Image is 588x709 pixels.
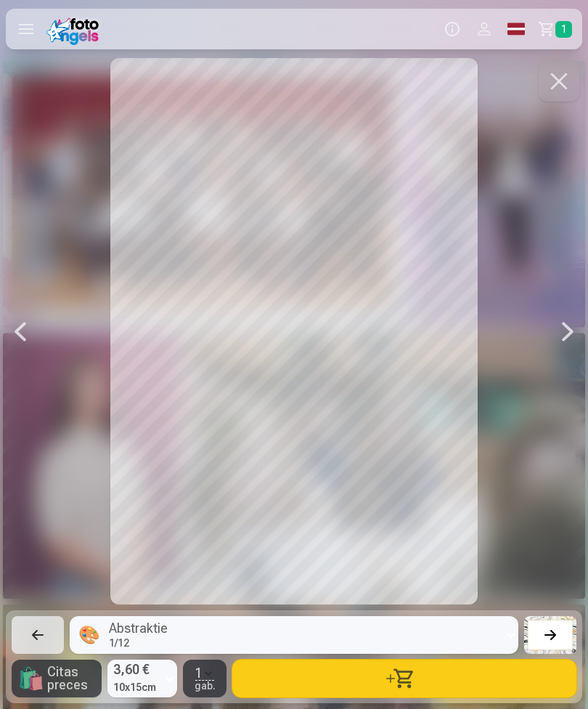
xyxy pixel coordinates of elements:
[113,680,156,694] span: 10x15cm
[109,622,168,635] div: Abstraktie
[78,623,100,647] div: 🎨
[47,665,96,692] span: Citas preces
[500,9,532,49] a: Global
[113,660,156,680] span: 3,60 €
[109,638,168,648] div: 1 / 12
[183,660,226,697] button: 1gab.
[468,9,500,49] button: Profils
[555,21,572,38] span: 1
[436,9,468,49] button: Info
[195,681,216,691] span: gab.
[17,665,44,692] span: 🛍
[46,13,104,45] img: /fa1
[12,660,102,697] button: 🛍Citas preces
[532,9,582,49] a: Grozs1
[195,667,203,680] span: 1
